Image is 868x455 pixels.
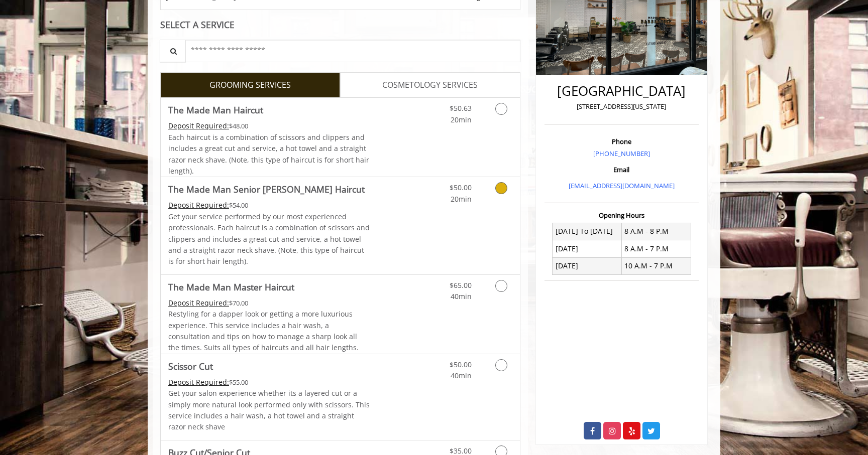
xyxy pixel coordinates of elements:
[168,182,365,196] b: The Made Man Senior [PERSON_NAME] Haircut
[168,298,229,308] span: This service needs some Advance to be paid before we block your appointment
[168,359,213,373] b: Scissor Cut
[168,121,229,130] span: This service needs some Advance to be paid before we block your appointment
[621,223,691,240] td: 8 A.M - 8 P.M
[168,388,370,433] p: Get your salon experience whether its a layered cut or a simply more natural look performed only ...
[168,297,370,309] div: $70.00
[450,183,472,192] span: $50.00
[168,309,359,352] span: Restyling for a dapper look or getting a more luxurious experience. This service includes a hair ...
[168,200,370,211] div: $54.00
[168,211,370,267] p: Get your service performed by our most experienced professionals. Each haircut is a combination o...
[450,103,472,113] span: $50.63
[593,149,650,158] a: [PHONE_NUMBER]
[168,280,294,294] b: The Made Man Master Haircut
[451,371,472,380] span: 40min
[160,20,520,30] div: SELECT A SERVICE
[547,84,696,98] h2: [GEOGRAPHIC_DATA]
[553,223,622,240] td: [DATE] To [DATE]
[553,257,622,274] td: [DATE]
[160,40,186,62] button: Service Search
[168,120,370,131] div: $48.00
[450,280,472,290] span: $65.00
[382,79,478,92] span: COSMETOLOGY SERVICES
[451,194,472,204] span: 20min
[547,138,696,145] h3: Phone
[547,101,696,112] p: [STREET_ADDRESS][US_STATE]
[451,115,472,124] span: 20min
[168,377,370,388] div: $55.00
[553,240,622,257] td: [DATE]
[168,200,229,210] span: This service needs some Advance to be paid before we block your appointment
[621,257,691,274] td: 10 A.M - 7 P.M
[168,132,369,176] span: Each haircut is a combination of scissors and clippers and includes a great cut and service, a ho...
[545,212,699,219] h3: Opening Hours
[621,240,691,257] td: 8 A.M - 7 P.M
[450,360,472,369] span: $50.00
[168,103,263,117] b: The Made Man Haircut
[209,79,291,92] span: GROOMING SERVICES
[168,377,229,387] span: This service needs some Advance to be paid before we block your appointment
[569,181,675,190] a: [EMAIL_ADDRESS][DOMAIN_NAME]
[451,291,472,301] span: 40min
[547,166,696,173] h3: Email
